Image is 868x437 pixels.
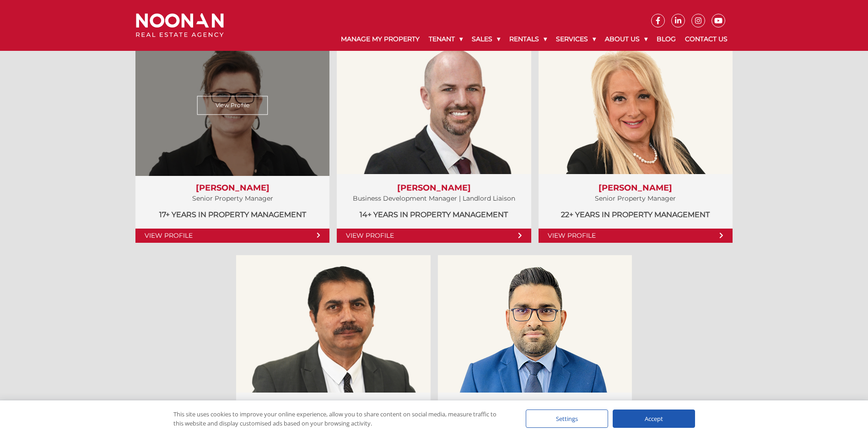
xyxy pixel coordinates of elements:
h3: [PERSON_NAME] [548,183,723,193]
a: Blog [652,27,680,51]
div: Settings [526,410,608,428]
a: View Profile [539,229,733,243]
a: Services [551,27,600,51]
a: Contact Us [680,27,732,51]
p: 14+ years in Property Management [346,209,522,220]
img: Noonan Real Estate Agency [136,13,224,38]
a: View Profile [197,96,268,115]
h3: [PERSON_NAME] [346,183,522,193]
h3: [PERSON_NAME] [145,183,320,193]
div: This site uses cookies to improve your online experience, allow you to share content on social me... [173,410,507,428]
a: View Profile [337,229,531,243]
a: View Profile [135,229,329,243]
a: Sales [467,27,505,51]
p: Senior Property Manager [145,193,320,204]
p: 17+ years in Property Management [145,209,320,220]
p: 22+ years in Property Management [548,209,723,220]
div: Accept [613,410,695,428]
a: Manage My Property [336,27,424,51]
p: Business Development Manager | Landlord Liaison [346,193,522,204]
a: Tenant [424,27,467,51]
p: Senior Property Manager [548,193,723,204]
a: About Us [600,27,652,51]
a: Rentals [505,27,551,51]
